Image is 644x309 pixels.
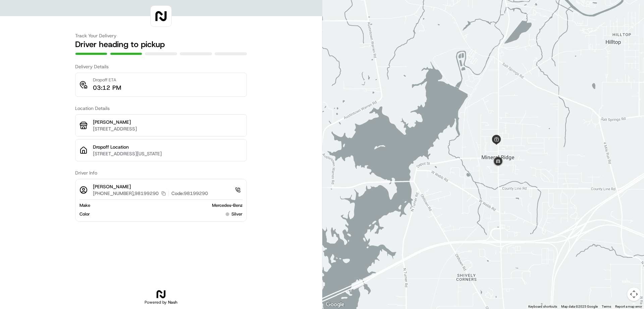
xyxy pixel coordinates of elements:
[75,169,247,176] h3: Driver Info
[93,190,159,197] p: [PHONE_NUMBER],98199290
[93,183,208,190] p: [PERSON_NAME]
[79,211,90,217] span: Color
[627,287,641,301] button: Map camera controls
[168,300,177,305] span: Nash
[93,119,243,125] p: [PERSON_NAME]
[75,39,247,50] h2: Driver heading to pickup
[212,202,243,208] span: Mercedes-Benz
[93,150,243,157] p: [STREET_ADDRESS][US_STATE]
[93,144,243,150] p: Dropoff Location
[528,304,557,309] button: Keyboard shortcuts
[93,77,121,83] p: Dropoff ETA
[75,63,247,70] h3: Delivery Details
[615,305,642,308] a: Report a map error
[171,190,208,197] p: Code: 98199290
[93,125,243,132] p: [STREET_ADDRESS]
[561,305,598,308] span: Map data ©2025 Google
[231,211,243,217] span: silver
[93,83,121,92] p: 03:12 PM
[75,32,247,39] h3: Track Your Delivery
[79,202,90,208] span: Make
[324,300,346,309] a: Open this area in Google Maps (opens a new window)
[602,305,611,308] a: Terms
[145,300,177,305] h2: Powered by
[324,300,346,309] img: Google
[75,105,247,112] h3: Location Details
